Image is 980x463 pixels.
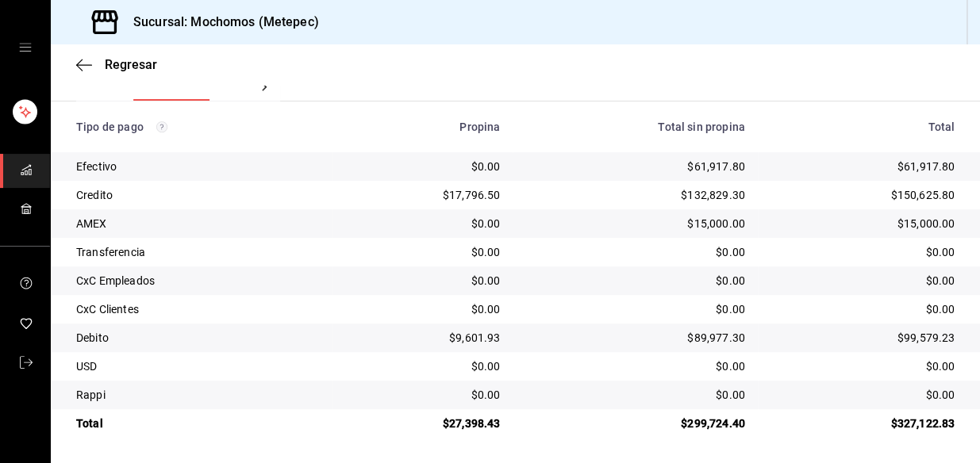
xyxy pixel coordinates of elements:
div: $15,000.00 [771,216,955,231]
div: Tipo de pago [76,121,320,133]
div: $0.00 [525,387,744,403]
div: Transferencia [76,244,320,260]
div: $0.00 [525,301,744,317]
div: $0.00 [525,244,744,260]
div: $9,601.93 [345,330,501,346]
div: Total sin propina [525,121,744,133]
button: Ver pagos [236,74,296,101]
div: $0.00 [345,273,501,289]
div: Propina [345,121,501,133]
div: Efectivo [76,159,320,174]
div: $27,398.43 [345,415,501,431]
button: open drawer [19,41,32,54]
div: $0.00 [345,244,501,260]
div: $0.00 [345,159,501,174]
div: Credito [76,187,320,203]
div: $0.00 [771,301,955,317]
button: Ver resumen [133,74,211,101]
div: $0.00 [345,358,501,374]
div: $299,724.40 [525,415,744,431]
div: $150,625.80 [771,187,955,203]
div: CxC Empleados [76,273,320,289]
div: AMEX [76,216,320,231]
div: $89,977.30 [525,330,744,346]
div: $0.00 [525,273,744,289]
svg: Los pagos realizados con Pay y otras terminales son montos brutos. [156,121,167,132]
div: USD [76,358,320,374]
div: $0.00 [771,244,955,260]
div: $0.00 [345,301,501,317]
div: $0.00 [345,387,501,403]
div: $0.00 [345,216,501,231]
div: Rappi [76,387,320,403]
div: $0.00 [771,387,955,403]
span: Regresar [105,57,157,72]
h3: Sucursal: Mochomos (Metepec) [121,13,319,32]
div: Total [76,415,320,431]
div: Debito [76,330,320,346]
div: $327,122.83 [771,415,955,431]
div: $61,917.80 [771,159,955,174]
div: Total [771,121,955,133]
div: CxC Clientes [76,301,320,317]
button: Regresar [76,57,157,72]
div: $0.00 [525,358,744,374]
div: $15,000.00 [525,216,744,231]
div: $0.00 [771,358,955,374]
div: $17,796.50 [345,187,501,203]
div: $61,917.80 [525,159,744,174]
div: $99,579.23 [771,330,955,346]
div: navigation tabs [133,74,248,101]
div: $0.00 [771,273,955,289]
div: $132,829.30 [525,187,744,203]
